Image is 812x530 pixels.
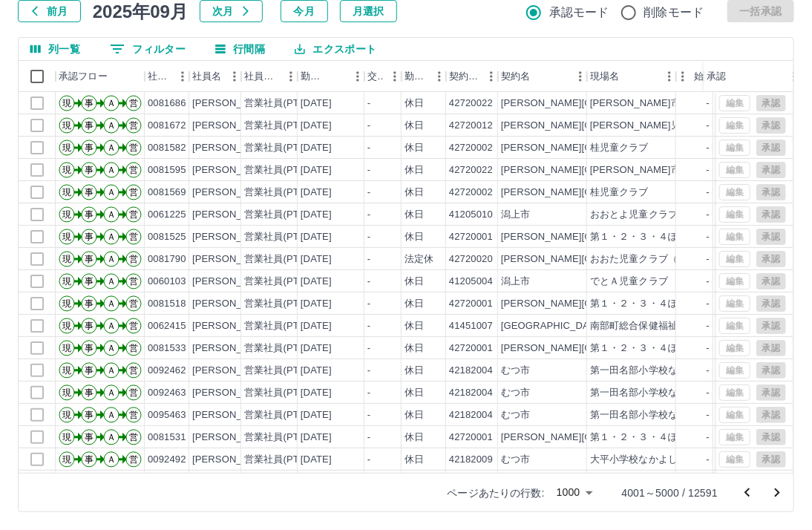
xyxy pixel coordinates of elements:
[301,163,332,177] div: [DATE]
[449,408,493,422] div: 42182004
[148,163,186,177] div: 0081595
[501,163,684,177] div: [PERSON_NAME][GEOGRAPHIC_DATA]
[129,187,138,197] text: 営
[622,485,718,500] p: 4001～5000 / 12591
[148,297,186,311] div: 0081518
[590,141,649,155] div: 桂児童クラブ
[98,38,197,60] button: フィルター表示
[347,65,369,88] button: メニュー
[62,410,71,420] text: 現
[367,275,370,289] div: -
[148,208,186,222] div: 0061225
[171,65,194,88] button: メニュー
[704,61,781,92] div: 承認
[501,431,684,445] div: [PERSON_NAME][GEOGRAPHIC_DATA]
[192,96,273,111] div: [PERSON_NAME]
[192,364,273,378] div: [PERSON_NAME]
[62,165,71,175] text: 現
[85,387,94,398] text: 事
[707,408,710,422] div: -
[501,61,530,92] div: 契約名
[280,65,302,88] button: メニュー
[501,297,684,311] div: [PERSON_NAME][GEOGRAPHIC_DATA]
[244,431,322,445] div: 営業社員(PT契約)
[405,275,424,289] div: 休日
[590,275,668,289] div: でとＡ児童クラブ
[301,119,332,133] div: [DATE]
[244,141,322,155] div: 営業社員(PT契約)
[62,187,71,197] text: 現
[762,478,792,508] button: 次のページへ
[107,365,116,376] text: Ａ
[449,431,493,445] div: 42720001
[62,98,71,108] text: 現
[367,141,370,155] div: -
[301,297,332,311] div: [DATE]
[62,209,71,220] text: 現
[62,298,71,309] text: 現
[129,387,138,398] text: 営
[364,61,402,92] div: 交通費
[590,319,756,333] div: 南部町総合保健福祉センターゆとりあ
[449,252,493,266] div: 42720020
[405,208,424,222] div: 休日
[62,365,71,376] text: 現
[447,485,544,500] p: ページあたりの行数:
[301,61,326,92] div: 勤務日
[402,61,446,92] div: 勤務区分
[223,65,246,88] button: メニュー
[449,319,493,333] div: 41451007
[326,66,347,87] button: ソート
[85,209,94,220] text: 事
[107,276,116,287] text: Ａ
[590,119,720,133] div: [PERSON_NAME]児童クラブ
[405,431,424,445] div: 休日
[405,230,424,244] div: 休日
[148,408,186,422] div: 0095463
[85,365,94,376] text: 事
[501,341,684,356] div: [PERSON_NAME][GEOGRAPHIC_DATA]
[707,364,710,378] div: -
[449,230,493,244] div: 42720001
[107,165,116,175] text: Ａ
[62,143,71,153] text: 現
[367,431,370,445] div: -
[244,230,322,244] div: 営業社員(PT契約)
[148,119,186,133] div: 0081672
[129,432,138,442] text: 営
[62,387,71,398] text: 現
[148,453,186,467] div: 0092492
[85,343,94,353] text: 事
[244,341,322,356] div: 営業社員(PT契約)
[449,186,493,200] div: 42720002
[301,431,332,445] div: [DATE]
[707,119,710,133] div: -
[85,143,94,153] text: 事
[590,408,717,422] div: 第一田名部小学校なかよし会
[367,453,370,467] div: -
[551,482,598,503] div: 1000
[301,141,332,155] div: [DATE]
[405,319,424,333] div: 休日
[590,341,746,356] div: 第１・２・３・４ぽぷら児童クラブ
[244,453,322,467] div: 営業社員(PT契約)
[148,364,186,378] div: 0092462
[301,208,332,222] div: [DATE]
[129,165,138,175] text: 営
[283,38,388,60] button: エクスポート
[85,165,94,175] text: 事
[449,61,480,92] div: 契約コード
[192,431,273,445] div: [PERSON_NAME]
[590,230,746,244] div: 第１・２・３・４ぽぷら児童クラブ
[129,232,138,242] text: 営
[449,96,493,111] div: 42720022
[501,364,530,378] div: むつ市
[244,96,322,111] div: 営業社員(PT契約)
[405,364,424,378] div: 休日
[192,341,273,356] div: [PERSON_NAME]
[301,186,332,200] div: [DATE]
[107,454,116,465] text: Ａ
[405,386,424,400] div: 休日
[148,341,186,356] div: 0081533
[244,275,322,289] div: 営業社員(PT契約)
